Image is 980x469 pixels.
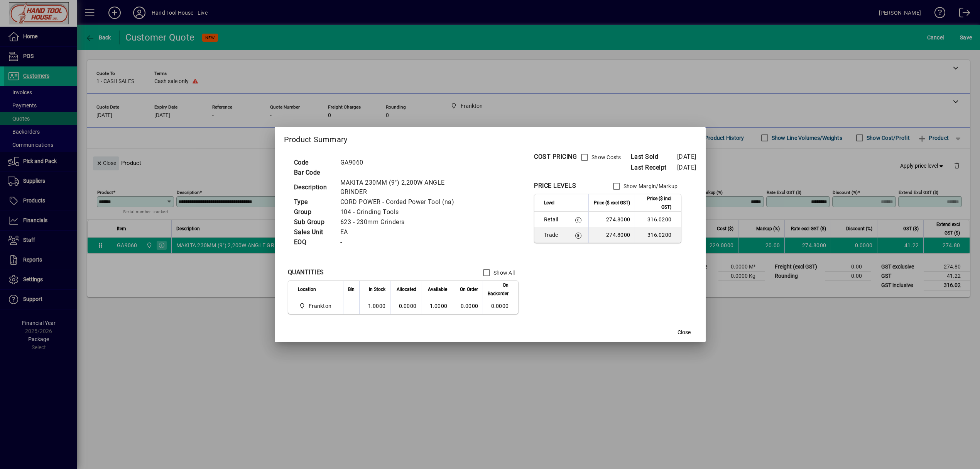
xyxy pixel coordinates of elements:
[483,298,518,314] td: 0.0000
[336,227,477,237] td: EA
[631,163,677,172] span: Last Receipt
[461,303,478,309] span: 0.0000
[421,298,452,314] td: 1.0000
[288,268,324,277] div: QUANTITIES
[492,269,515,277] label: Show All
[594,199,630,207] span: Price ($ excl GST)
[534,181,576,190] div: PRICE LEVELS
[290,197,336,207] td: Type
[298,301,335,311] span: Frankton
[336,217,477,227] td: 623 - 230mm Grinders
[290,237,336,247] td: EOQ
[336,178,477,197] td: MAKITA 230MM (9") 2,200W ANGLE GRINDER
[290,217,336,227] td: Sub Group
[348,285,355,294] span: Bin
[309,302,331,310] span: Frankton
[544,216,564,223] span: Retail
[544,231,564,239] span: Trade
[677,164,696,171] span: [DATE]
[397,285,416,294] span: Allocated
[460,285,478,294] span: On Order
[488,281,509,298] span: On Backorder
[631,152,677,161] span: Last Sold
[635,227,681,243] td: 316.0200
[534,152,577,161] div: COST PRICING
[336,237,477,247] td: -
[290,178,336,197] td: Description
[290,207,336,217] td: Group
[544,199,554,207] span: Level
[290,227,336,237] td: Sales Unit
[336,158,477,168] td: GA9060
[428,285,447,294] span: Available
[336,197,477,207] td: CORD POWER - Corded Power Tool (na)
[678,328,691,336] span: Close
[290,158,336,168] td: Code
[390,298,421,314] td: 0.0000
[588,212,635,227] td: 274.8000
[290,168,336,178] td: Bar Code
[336,207,477,217] td: 104 - Grinding Tools
[590,153,621,161] label: Show Costs
[275,127,706,149] h2: Product Summary
[677,153,696,160] span: [DATE]
[369,285,385,294] span: In Stock
[635,212,681,227] td: 316.0200
[588,227,635,243] td: 274.8000
[622,182,678,190] label: Show Margin/Markup
[640,194,671,211] span: Price ($ incl GST)
[672,325,696,339] button: Close
[298,285,316,294] span: Location
[359,298,390,314] td: 1.0000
